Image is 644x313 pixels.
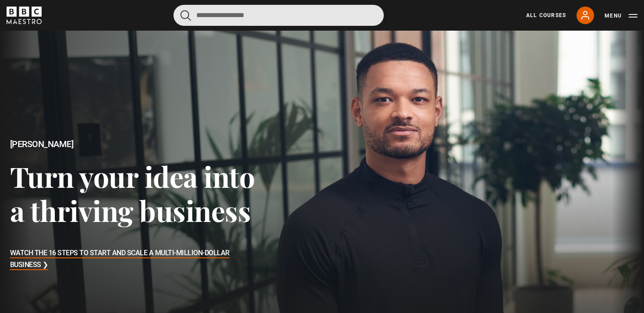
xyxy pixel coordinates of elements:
[173,5,384,26] input: Search
[605,11,637,20] button: Toggle navigation
[7,7,42,24] svg: BBC Maestro
[10,139,258,149] h2: [PERSON_NAME]
[180,10,191,21] button: Submit the search query
[10,247,258,272] h3: Watch The 16 Steps to Start and Scale a Multi-Million-Dollar Business ❯
[10,159,258,227] h3: Turn your idea into a thriving business
[526,11,566,19] a: All Courses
